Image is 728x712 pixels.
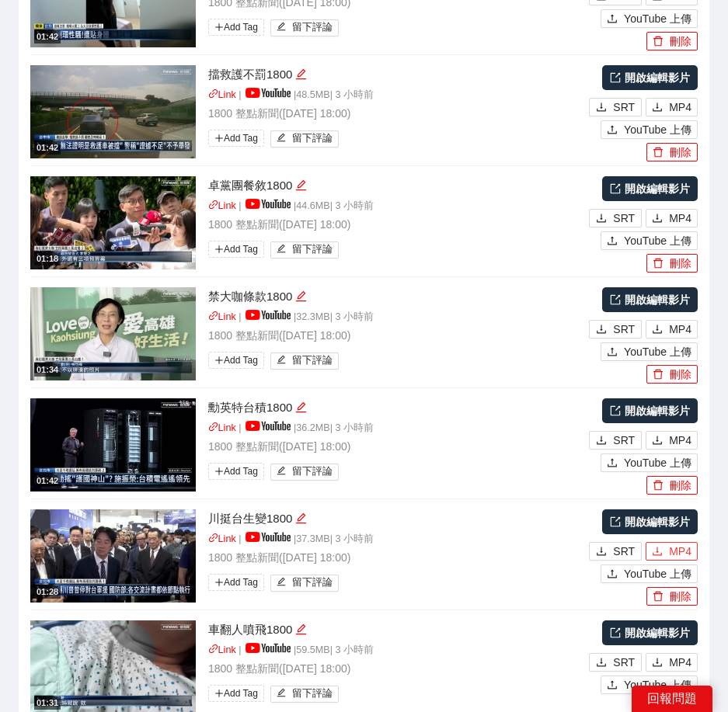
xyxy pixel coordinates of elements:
span: plus [214,578,224,587]
button: downloadMP4 [646,542,698,561]
span: upload [607,457,618,470]
div: 01:42 [34,30,61,43]
span: YouTube 上傳 [624,454,691,471]
span: upload [607,235,618,248]
span: download [596,546,607,558]
span: download [596,102,607,114]
span: link [208,89,218,99]
button: uploadYouTube 上傳 [601,120,698,139]
span: export [610,516,621,527]
span: export [610,183,621,194]
p: | | 59.5 MB | 3 小時前 [208,643,585,658]
p: | | 48.5 MB | 3 小時前 [208,88,585,103]
img: c78e34bd-aa3d-48be-80bd-c6ca4f01cd81.jpg [30,509,196,603]
a: 開啟編輯影片 [602,287,698,312]
span: upload [607,13,618,26]
button: downloadSRT [589,653,642,672]
span: edit [295,623,307,635]
div: 卓黨團餐敘1800 [208,176,585,195]
div: 回報問題 [632,686,712,712]
span: upload [607,346,618,359]
span: download [652,657,663,669]
span: MP4 [669,432,691,449]
span: edit [295,179,307,191]
span: SRT [613,99,635,116]
span: plus [214,356,224,365]
span: edit [295,68,307,80]
span: Add Tag [208,241,264,258]
a: linkLink [208,89,236,100]
span: edit [277,133,287,144]
span: upload [607,679,618,692]
span: MP4 [669,210,691,227]
img: 79674da1-9a4f-4c37-888b-da37f64db60c.jpg [30,398,196,491]
span: edit [277,22,287,33]
button: downloadSRT [589,209,642,227]
button: edit留下評論 [270,464,340,481]
img: yt_logo_rgb_light.a676ea31.png [246,310,291,320]
a: linkLink [208,200,236,211]
span: download [652,102,663,114]
p: 1800 整點新聞 ( [DATE] 18:00 ) [208,438,585,455]
p: 1800 整點新聞 ( [DATE] 18:00 ) [208,105,585,122]
span: YouTube 上傳 [624,565,691,582]
button: uploadYouTube 上傳 [601,342,698,361]
div: 01:18 [34,252,61,266]
img: yt_logo_rgb_light.a676ea31.png [246,88,291,98]
span: Add Tag [208,19,264,36]
button: downloadSRT [589,431,642,450]
a: linkLink [208,644,236,655]
button: edit留下評論 [270,686,340,703]
div: 編輯 [295,398,307,417]
button: uploadYouTube 上傳 [601,676,698,694]
button: uploadYouTube 上傳 [601,231,698,250]
span: edit [277,688,287,700]
div: 編輯 [295,176,307,195]
button: edit留下評論 [270,575,340,592]
div: 禁大咖條款1800 [208,287,585,306]
span: MP4 [669,99,691,116]
div: 編輯 [295,65,307,84]
span: download [596,435,607,447]
button: edit留下評論 [270,353,340,370]
span: plus [214,467,224,476]
button: downloadMP4 [646,653,698,672]
p: | | 37.3 MB | 3 小時前 [208,532,585,547]
span: download [652,213,663,225]
div: 編輯 [295,287,307,306]
span: YouTube 上傳 [624,232,691,249]
span: download [652,435,663,447]
a: 開啟編輯影片 [602,509,698,534]
button: downloadSRT [589,542,642,561]
span: plus [214,245,224,254]
span: edit [277,355,287,366]
span: YouTube 上傳 [624,121,691,138]
span: SRT [613,210,635,227]
div: 01:42 [34,141,61,155]
div: 川挺台生變1800 [208,509,585,528]
span: link [208,533,218,543]
span: edit [295,401,307,413]
p: | | 44.6 MB | 3 小時前 [208,199,585,214]
button: downloadMP4 [646,209,698,227]
div: 01:34 [34,363,61,377]
div: 勳英特台積1800 [208,398,585,417]
span: plus [214,689,224,698]
span: Add Tag [208,685,264,702]
div: 01:28 [34,585,61,599]
span: Add Tag [208,130,264,147]
span: download [596,324,607,336]
button: downloadMP4 [646,320,698,339]
button: delete刪除 [646,143,698,162]
button: edit留下評論 [270,19,340,36]
img: d8b28657-f0df-468c-bccb-88ef6b639b7c.jpg [30,176,196,269]
span: download [652,324,663,336]
p: | | 36.2 MB | 3 小時前 [208,421,585,436]
button: uploadYouTube 上傳 [601,453,698,472]
div: 01:31 [34,696,61,710]
span: edit [295,290,307,302]
a: 開啟編輯影片 [602,176,698,201]
span: edit [277,577,287,589]
button: delete刪除 [646,32,698,50]
span: export [610,294,621,305]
